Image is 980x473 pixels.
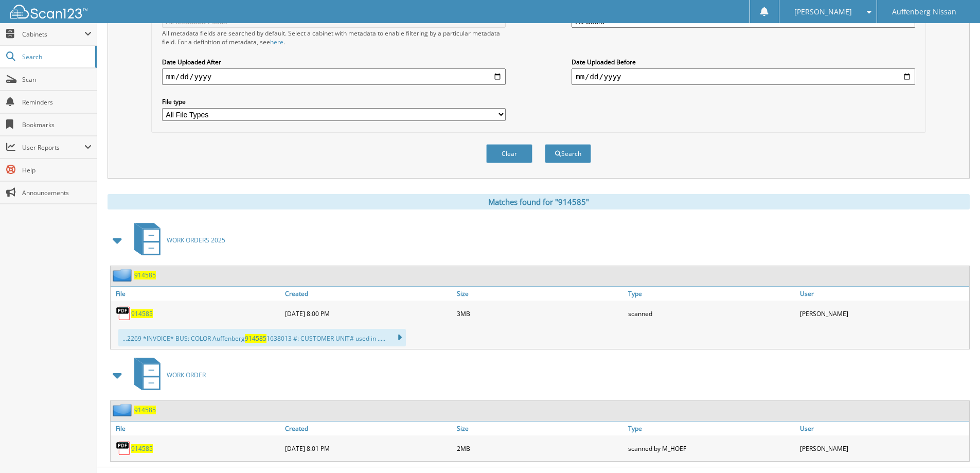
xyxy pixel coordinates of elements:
span: [PERSON_NAME] [794,9,852,15]
a: WORK ORDERS 2025 [128,220,225,260]
span: WORK ORDER [167,371,206,379]
input: start [162,68,506,85]
span: Auffenberg Nissan [892,9,956,15]
a: 914585 [134,406,156,414]
div: 3MB [454,303,626,324]
span: Scan [22,75,92,84]
label: Date Uploaded Before [572,58,915,66]
div: [DATE] 8:00 PM [282,303,454,324]
button: Search [545,144,591,163]
span: Bookmarks [22,120,92,129]
a: 914585 [131,444,153,453]
a: Size [454,422,626,435]
span: Search [22,52,90,61]
div: Matches found for "914585" [108,194,970,209]
img: PDF.png [116,441,131,456]
a: WORK ORDER [128,355,206,395]
div: scanned by M_HOEF [626,438,797,459]
span: WORK ORDERS 2025 [167,236,225,244]
label: File type [162,97,506,106]
div: [PERSON_NAME] [797,438,969,459]
img: folder2.png [113,404,134,416]
div: [DATE] 8:01 PM [282,438,454,459]
iframe: Chat Widget [929,424,980,473]
button: Clear [486,144,532,163]
a: File [111,422,282,435]
div: ...2269 *INVOICE* BUS: COLOR Auffenberg 1638013 #: CUSTOMER UNIT# used in ..... [118,329,406,346]
a: User [797,287,969,301]
a: Type [626,287,797,301]
span: 914585 [245,334,266,343]
span: User Reports [22,143,84,152]
span: Help [22,166,92,174]
img: PDF.png [116,306,131,321]
span: Cabinets [22,30,84,39]
a: Created [282,287,454,301]
label: Date Uploaded After [162,58,506,66]
img: folder2.png [113,269,134,282]
a: here [270,38,283,46]
a: Type [626,422,797,435]
span: Announcements [22,188,92,197]
a: Size [454,287,626,301]
div: [PERSON_NAME] [797,303,969,324]
input: end [572,68,915,85]
span: Reminders [22,98,92,107]
div: 2MB [454,438,626,459]
a: File [111,287,282,301]
a: 914585 [131,309,153,318]
a: User [797,422,969,435]
div: scanned [626,303,797,324]
div: All metadata fields are searched by default. Select a cabinet with metadata to enable filtering b... [162,29,506,46]
a: Created [282,422,454,435]
img: scan123-logo-white.svg [10,5,87,19]
a: 914585 [134,271,156,279]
